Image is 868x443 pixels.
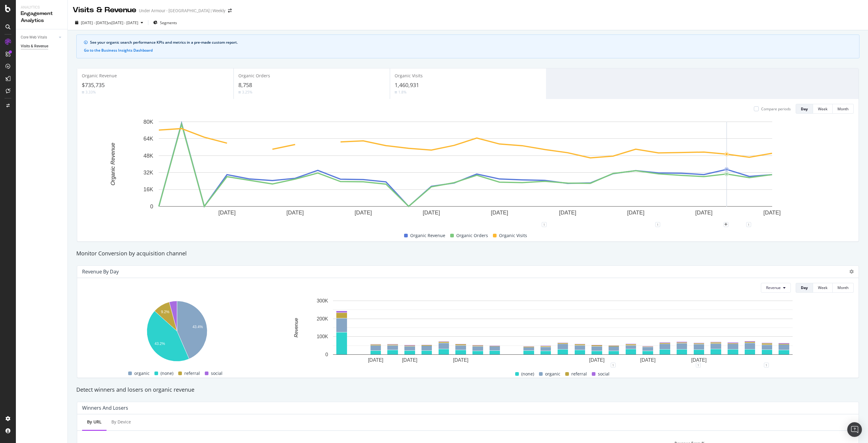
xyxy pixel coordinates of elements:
text: 100K [317,334,328,339]
text: 32K [143,170,153,176]
div: Month [837,106,848,112]
button: Revenue [761,283,791,293]
text: Organic Revenue [110,143,116,185]
div: 3.33% [85,90,96,95]
span: referral [184,370,200,377]
div: By URL [87,419,102,425]
div: Engagement Analytics [21,10,63,24]
text: [DATE] [695,210,713,216]
text: [DATE] [423,210,440,216]
button: Week [813,104,833,114]
span: (none) [521,370,534,378]
svg: A chart. [82,298,272,365]
text: 43.2% [155,342,165,346]
img: Equal [238,91,241,93]
div: Winners And Losers [82,405,128,411]
img: Equal [395,91,397,93]
text: 200K [317,316,328,321]
text: 9.2% [161,310,170,314]
span: (none) [161,370,173,377]
a: Core Web Vitals [21,34,57,41]
div: 1.8% [398,90,407,95]
text: Revenue [294,318,299,337]
svg: A chart. [82,119,849,225]
span: social [598,370,609,378]
button: Segments [151,18,179,27]
text: [DATE] [402,357,417,363]
div: Analytics [21,5,63,10]
text: [DATE] [287,210,304,216]
div: By Device [111,419,131,425]
span: Organic Orders [238,73,270,79]
div: Day [801,285,808,290]
div: Open Intercom Messenger [847,422,862,437]
text: [DATE] [368,357,383,363]
div: Day [801,106,808,112]
text: [DATE] [355,210,372,216]
text: 48K [143,153,153,159]
div: Monitor Conversion by acquisition channel [73,250,863,258]
text: 0 [150,203,153,210]
svg: A chart. [276,298,850,365]
text: 0 [325,352,328,357]
img: Equal [82,91,84,93]
button: Day [796,283,813,293]
div: See your organic search performance KPIs and metrics in a pre-made custom report. [90,40,852,45]
text: [DATE] [627,210,645,216]
div: Visits & Revenue [73,5,136,15]
text: [DATE] [491,210,508,216]
div: 1 [746,222,751,227]
span: $735,735 [82,81,105,89]
text: 43.4% [193,325,203,329]
span: organic [134,370,150,377]
text: [DATE] [453,357,468,363]
span: Organic Visits [499,232,527,239]
button: Month [833,283,854,293]
span: social [211,370,222,377]
button: Month [833,104,854,114]
div: Revenue by Day [82,269,119,275]
text: [DATE] [218,210,236,216]
span: Organic Revenue [82,73,117,79]
button: Go to the Business Insights Dashboard [84,48,153,53]
div: Month [837,285,848,290]
span: organic [545,370,560,378]
text: 64K [143,136,153,142]
a: Visits & Revenue [21,43,63,49]
span: 8,758 [238,81,252,89]
span: Organic Visits [395,73,423,79]
text: [DATE] [691,357,707,363]
text: [DATE] [559,210,576,216]
div: 1 [764,363,769,368]
div: Visits & Revenue [21,43,48,49]
span: Organic Revenue [410,232,445,239]
div: 3.25% [242,90,252,95]
div: info banner [76,35,859,58]
text: [DATE] [589,357,604,363]
span: 1,460,931 [395,81,419,89]
span: Organic Orders [456,232,488,239]
div: 1 [655,222,660,227]
text: [DATE] [763,210,781,216]
span: Revenue [766,285,781,290]
div: arrow-right-arrow-left [228,9,232,13]
div: 1 [542,222,547,227]
div: Detect winners and losers on organic revenue [73,386,863,394]
div: Core Web Vitals [21,34,47,41]
button: Week [813,283,833,293]
text: 80K [143,119,153,125]
text: 300K [317,298,328,303]
span: referral [571,370,587,378]
div: Compare periods [761,106,791,112]
div: Week [818,106,827,112]
div: Under Armour - [GEOGRAPHIC_DATA] | Weekly [139,8,226,14]
text: [DATE] [640,357,656,363]
button: Day [796,104,813,114]
div: Week [818,285,827,290]
div: 1 [696,363,701,368]
text: 16K [143,187,153,193]
span: Segments [160,20,177,25]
